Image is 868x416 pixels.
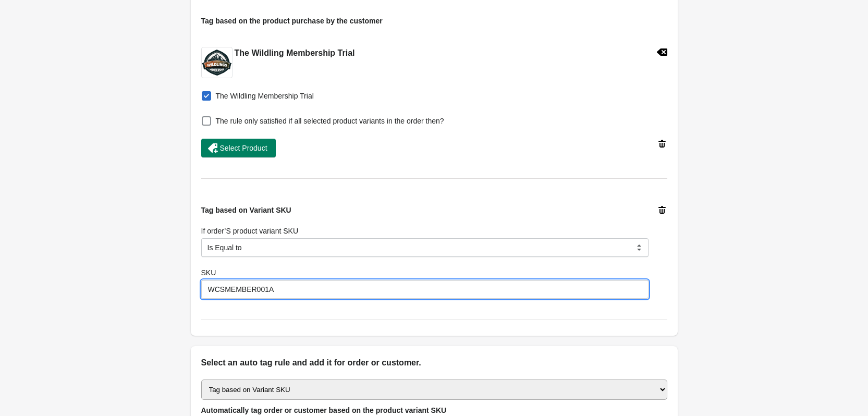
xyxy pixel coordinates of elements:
span: The rule only satisfied if all selected product variants in the order then? [216,116,444,126]
img: Wildlings_Membership.png [202,47,232,78]
input: SKU [201,280,649,299]
label: If order’S product variant SKU [201,226,299,236]
h2: Select an auto tag rule and add it for order or customer. [201,357,667,369]
span: Tag based on Variant SKU [201,206,291,214]
span: The Wildling Membership Trial [216,91,314,101]
span: Select Product [220,144,267,152]
span: Tag based on the product purchase by the customer [201,17,383,25]
label: SKU [201,267,216,278]
h2: The Wildling Membership Trial [235,47,355,59]
span: Automatically tag order or customer based on the product variant SKU [201,406,447,414]
button: Select Product [201,139,276,157]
